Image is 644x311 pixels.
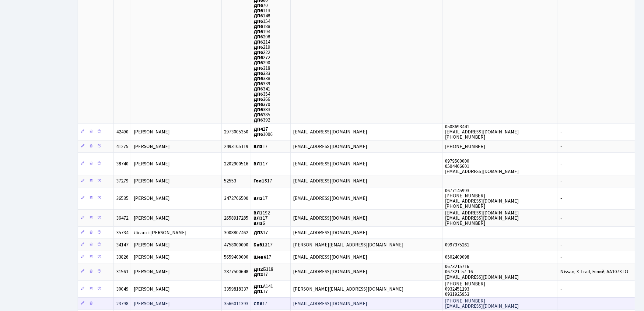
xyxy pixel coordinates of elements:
span: - [561,161,562,167]
span: 17 [254,229,268,236]
span: 33826 [116,254,128,260]
span: [PERSON_NAME] [134,300,170,307]
span: 4758000000 [224,242,248,248]
span: - [561,195,562,202]
b: Баб12 [254,242,268,248]
span: 17 [254,300,267,307]
b: ДП6 [254,106,263,113]
b: СП6 [254,300,262,307]
span: 17 1006 [254,126,273,138]
b: ДП1 [254,283,263,290]
span: 2973005350 [224,129,248,135]
b: ВЛ3 [254,220,263,227]
b: ВЛ1 [254,161,263,167]
span: 17 [254,178,272,185]
span: 17 [254,143,268,150]
span: [PERSON_NAME][EMAIL_ADDRESS][DOMAIN_NAME] [293,286,404,292]
span: [EMAIL_ADDRESS][DOMAIN_NAME] [293,229,367,236]
span: 17 [254,242,272,248]
b: ДП6 [254,101,263,108]
span: - [561,178,562,185]
b: ДП6 [254,75,263,82]
span: 36535 [116,195,128,202]
b: ДП6 [254,85,263,92]
span: 0979500000 0504406601 [EMAIL_ADDRESS][DOMAIN_NAME] [445,158,519,175]
b: Гол15 [254,178,267,185]
b: ДП6 [254,111,263,118]
span: - [561,129,562,135]
span: 30049 [116,286,128,292]
span: [PERSON_NAME] [134,254,170,260]
b: ДП6 [254,18,263,24]
span: [EMAIL_ADDRESS][DOMAIN_NAME] [293,269,367,275]
span: [EMAIL_ADDRESS][DOMAIN_NAME] [293,300,367,307]
span: 192 17 6 [254,210,270,227]
span: 34147 [116,242,128,248]
span: [PHONE_NUMBER] [EMAIL_ADDRESS][DOMAIN_NAME] [445,298,519,309]
b: ДП6 [254,49,263,55]
b: ДП6 [254,59,263,66]
span: 38740 [116,161,128,167]
span: А141 17 [254,283,273,295]
b: ВЛ1 [254,210,263,216]
span: 41275 [116,143,128,150]
span: [EMAIL_ADDRESS][DOMAIN_NAME] [293,178,367,185]
span: [PERSON_NAME] [134,161,170,167]
b: ДП1 [254,288,263,295]
b: ДП6 [254,80,263,87]
b: ВЛ2 [254,195,263,202]
span: 0673215716 067321-57-16 [EMAIL_ADDRESS][DOMAIN_NAME] [445,263,519,280]
span: 35734 [116,229,128,236]
b: ДП6 [254,7,263,14]
b: ДП6 [254,96,263,102]
span: [PHONE_NUMBER] 0932451193 0931925953 [445,281,486,298]
span: 42490 [116,129,128,135]
span: 0677145993 [PHONE_NUMBER] [EMAIL_ADDRESS][DOMAIN_NAME] [PHONE_NUMBER] [445,187,519,210]
span: [PERSON_NAME][EMAIL_ADDRESS][DOMAIN_NAME] [293,242,404,248]
span: [PERSON_NAME] [134,215,170,221]
b: ДП6 [254,38,263,45]
b: ДП2 [254,271,263,278]
span: 2202900516 [224,161,248,167]
span: - [561,242,562,248]
span: [PERSON_NAME] [134,242,170,248]
b: ДП3 [254,229,263,236]
b: ДП6 [254,33,263,40]
span: 3566011393 [224,300,248,307]
b: ДП6 [254,28,263,35]
span: 3008807462 [224,229,248,236]
span: 37279 [116,178,128,185]
span: [EMAIL_ADDRESS][DOMAIN_NAME] [293,161,367,167]
span: 2493105119 [224,143,248,150]
span: - [561,215,562,221]
span: - [561,254,562,260]
span: - [561,143,562,150]
b: ДП6 [254,54,263,61]
span: 36472 [116,215,128,221]
span: 17 [254,254,271,260]
span: [PERSON_NAME] [134,129,170,135]
b: ДП6 [254,117,263,123]
span: - [561,300,562,307]
span: 5659400000 [224,254,248,260]
span: Лісанті [PERSON_NAME] [134,229,187,236]
b: ДП6 [254,23,263,30]
b: ДП6 [254,65,263,71]
span: 2658917285 [224,215,248,221]
span: [PERSON_NAME] [134,286,170,292]
span: - [561,286,562,292]
span: 17 [254,161,268,167]
span: 52553 [224,178,236,185]
span: 17 [254,195,268,202]
b: ДП6 [254,12,263,19]
span: [EMAIL_ADDRESS][DOMAIN_NAME] [293,254,367,260]
span: 0502409098 [445,254,469,260]
b: ВЛ3 [254,143,263,150]
span: 23798 [116,300,128,307]
span: [PHONE_NUMBER] [445,143,486,150]
b: ДП6 [254,2,263,9]
span: 2877500648 [224,269,248,275]
span: [EMAIL_ADDRESS][DOMAIN_NAME] [EMAIL_ADDRESS][DOMAIN_NAME] [PHONE_NUMBER] [445,210,519,227]
b: ДП4 [254,126,263,133]
span: Б118 17 [254,266,273,278]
